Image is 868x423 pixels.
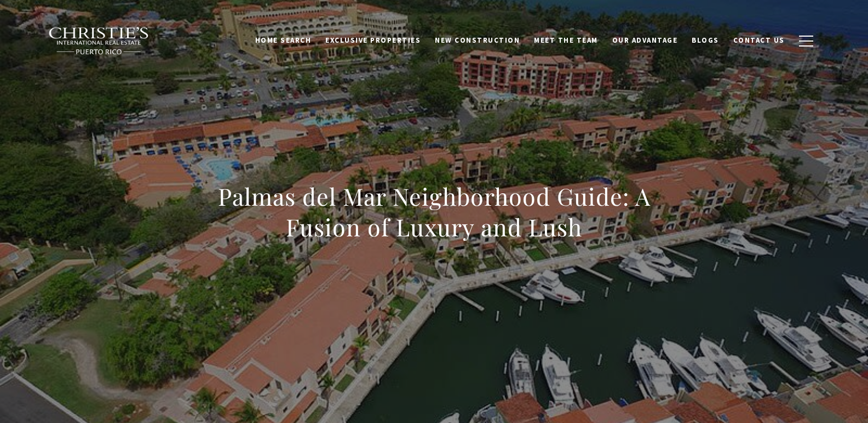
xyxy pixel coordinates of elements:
span: Our Advantage [612,36,678,45]
span: Exclusive Properties [325,36,421,45]
img: Christie's International Real Estate black text logo [48,27,150,55]
h1: Palmas del Mar Neighborhood Guide: A Fusion of Luxury and Lush [193,181,676,242]
a: Meet the Team [527,30,605,51]
a: Blogs [685,30,726,51]
a: Home Search [248,30,319,51]
a: Exclusive Properties [318,30,428,51]
span: New Construction [435,36,520,45]
a: New Construction [428,30,527,51]
span: Blogs [692,36,719,45]
a: Our Advantage [605,30,685,51]
span: Contact Us [733,36,785,45]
